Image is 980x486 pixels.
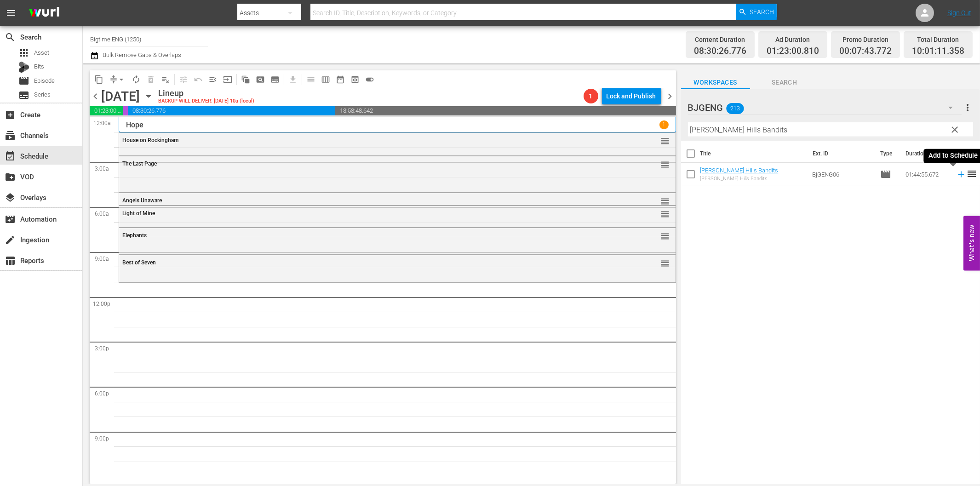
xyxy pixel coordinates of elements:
[122,197,162,204] span: Angels Unaware
[966,168,977,179] span: reorder
[963,216,980,270] button: Open Feedback Widget
[5,130,16,141] span: subscriptions
[106,72,129,87] span: Remove Gaps & Overlaps
[117,75,126,84] span: arrow_drop_down
[122,160,157,167] span: The Last Page
[700,176,779,182] div: [PERSON_NAME] Hills Bandits
[902,163,952,185] td: 01:44:55.672
[962,97,973,119] button: more_vert
[5,151,16,162] span: event_available
[34,76,55,86] span: Episode
[661,231,670,240] button: reorder
[661,209,670,218] button: reorder
[661,160,670,169] button: reorder
[947,122,962,137] button: clear
[875,141,900,166] th: Type
[661,258,670,268] button: reorder
[90,106,123,115] span: 01:23:00.810
[270,75,280,84] span: subtitles_outlined
[18,90,29,101] span: subtitles
[807,141,874,166] th: Ext. ID
[5,172,16,183] span: create_new_folder
[5,32,16,43] span: search
[350,75,360,84] span: preview_outlined
[143,72,158,87] span: Select an event to delete
[101,51,181,58] span: Bulk Remove Gaps & Overlaps
[662,121,665,128] p: 1
[602,88,661,104] button: Lock and Publish
[336,75,345,84] span: date_range_outlined
[688,95,962,120] div: BJGENG
[122,137,178,143] span: House on Rockingham
[584,92,598,100] span: 1
[661,209,670,219] span: reorder
[256,75,265,84] span: pageview_outlined
[947,9,971,17] a: Sign Out
[122,210,155,217] span: Light of Mine
[808,163,877,185] td: BjGENG06
[694,46,746,57] span: 08:30:26.776
[700,167,779,174] a: [PERSON_NAME] Hills Bandits
[949,124,960,135] span: clear
[5,214,16,225] span: Automation
[122,232,147,239] span: Elephants
[34,90,51,99] span: Series
[6,7,17,18] span: menu
[661,160,670,170] span: reorder
[5,109,16,120] span: add_box
[101,89,140,104] div: [DATE]
[661,196,670,206] span: reorder
[661,136,670,146] span: reorder
[34,62,44,71] span: Bits
[161,75,170,84] span: playlist_remove_outlined
[158,98,254,104] div: BACKUP WILL DELIVER: [DATE] 10a (local)
[18,62,29,73] div: Bits
[122,259,156,266] span: Best of Seven
[661,231,670,241] span: reorder
[736,4,777,20] button: Search
[128,106,335,115] span: 08:30:26.776
[700,141,808,166] th: Title
[34,48,49,57] span: Asset
[5,234,16,246] span: create
[607,88,656,104] div: Lock and Publish
[129,72,143,87] span: Loop Content
[109,75,118,84] span: compress
[767,46,819,57] span: 01:23:00.810
[880,169,891,180] span: Episode
[839,46,892,57] span: 00:07:43.772
[318,72,333,87] span: Week Calendar View
[220,72,235,87] span: Update Metadata from Key Asset
[18,75,29,86] span: Episode
[681,77,750,88] span: Workspaces
[208,75,218,84] span: menu_open
[661,196,670,206] button: reorder
[665,91,676,102] span: chevron_right
[912,46,964,57] span: 10:01:11.358
[158,72,173,87] span: Clear Lineup
[90,91,101,102] span: chevron_left
[22,2,66,24] img: ans4CAIJ8jUAAAAAAAAAAAAAAAAAAAAAAAAgQb4GAAAAAAAAAAAAAAAAAAAAAAAAJMjXAAAAAAAAAAAAAAAAAAAAAAAAgAT5G...
[241,75,250,84] span: auto_awesome_motion_outlined
[348,72,362,87] span: View Backup
[5,255,16,266] span: table_chart
[5,192,16,203] span: Overlays
[335,106,676,115] span: 13:58:48.642
[321,75,330,84] span: calendar_view_week_outlined
[694,33,746,46] div: Content Duration
[94,75,103,84] span: content_copy
[365,75,374,84] span: toggle_on
[132,75,141,84] span: autorenew_outlined
[767,33,819,46] div: Ad Duration
[18,47,29,58] span: Asset
[900,141,955,166] th: Duration
[750,4,774,20] span: Search
[962,102,973,113] span: more_vert
[750,77,819,88] span: Search
[912,33,964,46] div: Total Duration
[123,106,128,115] span: 00:07:43.772
[158,88,254,98] div: Lineup
[661,136,670,145] button: reorder
[839,33,892,46] div: Promo Duration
